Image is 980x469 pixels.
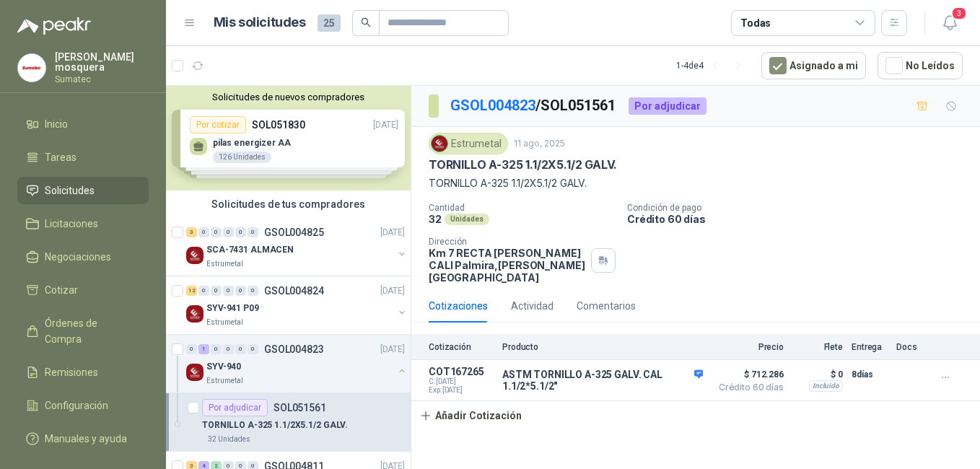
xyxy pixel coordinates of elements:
div: 0 [223,286,234,296]
div: 1 [198,344,209,354]
a: Por adjudicarSOL051561TORNILLO A-325 1.1/2X5.1/2 GALV.32 Unidades [166,393,411,452]
p: 32 [429,213,442,225]
div: 0 [248,286,258,296]
a: Órdenes de Compra [17,310,149,353]
div: 0 [235,344,246,354]
span: C: [DATE] [429,377,494,386]
span: search [361,17,371,27]
div: 0 [211,227,222,237]
div: 0 [186,344,197,354]
p: Cotización [429,342,494,352]
p: Producto [502,342,703,352]
div: 0 [223,344,234,354]
div: Actividad [511,298,554,314]
p: Estrumetal [206,317,243,328]
div: 0 [198,286,209,296]
p: Estrumetal [206,375,243,387]
div: 0 [198,227,209,237]
div: Cotizaciones [429,298,488,314]
img: Company Logo [186,247,204,264]
img: Logo peakr [17,17,91,35]
p: GSOL004823 [264,344,324,354]
p: Km 7 RECTA [PERSON_NAME] CALI Palmira , [PERSON_NAME][GEOGRAPHIC_DATA] [429,247,585,284]
div: Comentarios [577,298,636,314]
div: Solicitudes de tus compradores [166,190,411,218]
a: Configuración [17,392,149,419]
p: $ 0 [792,366,843,383]
p: Condición de pago [627,203,974,213]
p: GSOL004824 [264,286,324,296]
span: Negociaciones [45,249,111,265]
img: Company Logo [186,364,204,381]
span: Configuración [45,398,108,413]
a: Inicio [17,110,149,138]
img: Company Logo [18,54,45,82]
span: Licitaciones [45,216,98,232]
p: 11 ago, 2025 [514,137,565,151]
p: [DATE] [380,343,405,356]
a: 12 0 0 0 0 0 GSOL004824[DATE] Company LogoSYV-941 P09Estrumetal [186,282,408,328]
div: Unidades [445,214,489,225]
a: Tareas [17,144,149,171]
img: Company Logo [432,136,447,152]
a: 3 0 0 0 0 0 GSOL004825[DATE] Company LogoSCA-7431 ALMACENEstrumetal [186,224,408,270]
a: Manuales y ayuda [17,425,149,452]
p: TORNILLO A-325 1.1/2X5.1/2 GALV. [202,418,348,432]
p: SCA-7431 ALMACEN [206,243,294,257]
span: Remisiones [45,364,98,380]
span: Cotizar [45,282,78,298]
button: 3 [937,10,963,36]
div: 0 [248,344,258,354]
p: [DATE] [380,226,405,240]
p: GSOL004825 [264,227,324,237]
button: Asignado a mi [761,52,866,79]
p: TORNILLO A-325 1.1/2X5.1/2 GALV. [429,157,617,172]
span: Órdenes de Compra [45,315,135,347]
div: 32 Unidades [202,434,256,445]
div: 0 [211,286,222,296]
p: 8 días [852,366,888,383]
p: SOL051561 [274,403,326,413]
button: No Leídos [878,52,963,79]
p: Dirección [429,237,585,247]
a: Licitaciones [17,210,149,237]
div: Por adjudicar [629,97,706,115]
a: Negociaciones [17,243,149,271]
p: ASTM TORNILLO A-325 GALV. CAL 1.1/2*5.1/2" [502,369,703,392]
div: 3 [186,227,197,237]
p: Estrumetal [206,258,243,270]
span: Crédito 60 días [712,383,784,392]
img: Company Logo [186,305,204,323]
a: Cotizar [17,276,149,304]
p: Sumatec [55,75,149,84]
span: Inicio [45,116,68,132]
p: Precio [712,342,784,352]
span: 25 [318,14,341,32]
p: Flete [792,342,843,352]
p: Entrega [852,342,888,352]
a: Remisiones [17,359,149,386]
div: Todas [740,15,771,31]
button: Añadir Cotización [411,401,530,430]
div: 0 [248,227,258,237]
span: 3 [951,6,967,20]
div: Incluido [809,380,843,392]
div: Solicitudes de nuevos compradoresPor cotizarSOL051830[DATE] pilas energizer AA126 UnidadesPor cot... [166,86,411,190]
h1: Mis solicitudes [214,12,306,33]
p: Docs [896,342,925,352]
div: Por adjudicar [202,399,268,416]
button: Solicitudes de nuevos compradores [172,92,405,102]
span: Solicitudes [45,183,95,198]
a: Solicitudes [17,177,149,204]
div: Estrumetal [429,133,508,154]
p: / SOL051561 [450,95,617,117]
span: Manuales y ayuda [45,431,127,447]
a: 0 1 0 0 0 0 GSOL004823[DATE] Company LogoSYV-940Estrumetal [186,341,408,387]
p: [PERSON_NAME] mosquera [55,52,149,72]
p: SYV-940 [206,360,241,374]
div: 0 [223,227,234,237]
p: Cantidad [429,203,616,213]
span: $ 712.286 [712,366,784,383]
p: SYV-941 P09 [206,302,259,315]
p: Crédito 60 días [627,213,974,225]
